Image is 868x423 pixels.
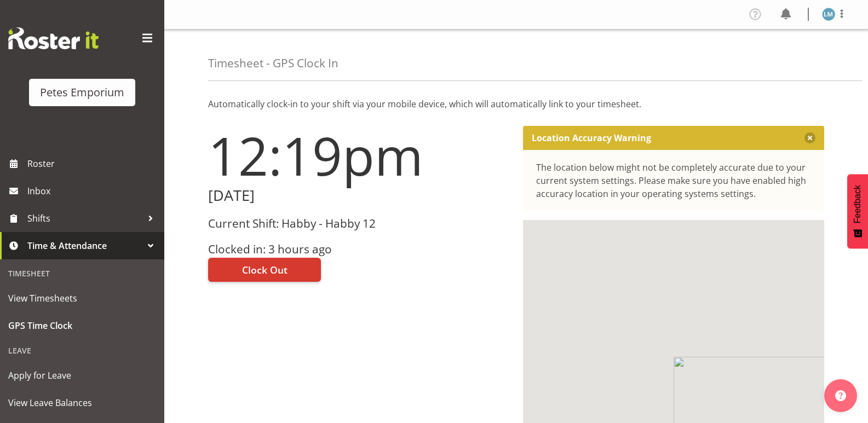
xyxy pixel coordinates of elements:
[208,126,510,185] h1: 12:19pm
[804,132,815,143] button: Close message
[8,290,156,306] span: View Timesheets
[822,8,835,21] img: lianne-morete5410.jpg
[208,258,321,282] button: Clock Out
[8,395,156,411] span: View Leave Balances
[208,243,510,256] h3: Clocked in: 3 hours ago
[208,57,338,69] h4: Timesheet - GPS Clock In
[27,183,159,199] span: Inbox
[3,389,162,416] a: View Leave Balances
[8,317,156,334] span: GPS Time Clock
[847,174,868,248] button: Feedback - Show survey
[3,362,162,389] a: Apply for Leave
[208,217,510,230] h3: Current Shift: Habby - Habby 12
[40,84,124,101] div: Petes Emporium
[3,339,162,362] div: Leave
[532,132,651,143] p: Location Accuracy Warning
[3,285,162,312] a: View Timesheets
[242,263,288,277] span: Clock Out
[853,185,863,223] span: Feedback
[8,367,156,384] span: Apply for Leave
[27,210,142,227] span: Shifts
[208,187,510,204] h2: [DATE]
[27,155,159,172] span: Roster
[8,27,99,49] img: Rosterit website logo
[3,312,162,339] a: GPS Time Clock
[208,97,824,111] p: Automatically clock-in to your shift via your mobile device, which will automatically link to you...
[835,390,846,401] img: help-xxl-2.png
[536,161,812,200] div: The location below might not be completely accurate due to your current system settings. Please m...
[27,237,142,254] span: Time & Attendance
[3,262,162,285] div: Timesheet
